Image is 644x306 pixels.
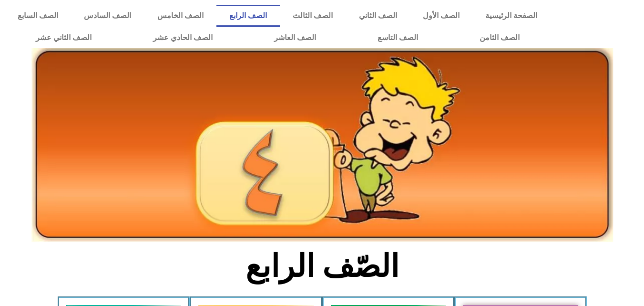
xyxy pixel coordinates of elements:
a: الصف السادس [71,5,144,27]
a: الصف التاسع [347,27,449,49]
a: الصف الثامن [449,27,550,49]
h2: الصّف الرابع [164,248,480,285]
a: الصف الثاني عشر [5,27,122,49]
a: الصف الرابع [216,5,280,27]
a: الصف الثاني [346,5,410,27]
a: الصف العاشر [243,27,347,49]
a: الصف السابع [5,5,71,27]
a: الصفحة الرئيسية [472,5,550,27]
a: الصف الثالث [280,5,346,27]
a: الصف الخامس [144,5,216,27]
a: الصف الأول [410,5,472,27]
a: الصف الحادي عشر [122,27,243,49]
